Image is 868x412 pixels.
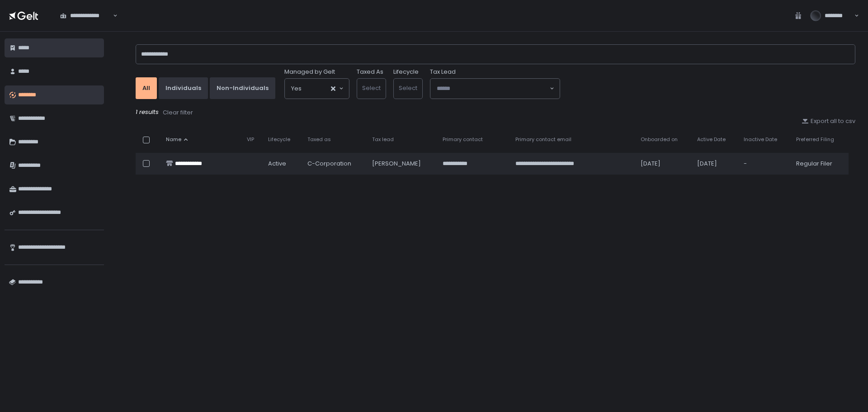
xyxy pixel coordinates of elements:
[641,136,678,143] span: Onboarded on
[268,160,286,168] span: active
[641,160,686,168] div: [DATE]
[744,160,785,168] div: -
[165,84,201,92] div: Individuals
[247,136,254,143] span: VIP
[372,136,394,143] span: Tax lead
[163,109,193,117] div: Clear filter
[136,77,157,99] button: All
[217,84,269,92] div: Non-Individuals
[112,11,112,20] input: Search for option
[744,136,777,143] span: Inactive Date
[54,6,118,25] div: Search for option
[697,160,733,168] div: [DATE]
[393,68,419,76] label: Lifecycle
[162,108,193,117] button: Clear filter
[159,77,208,99] button: Individuals
[362,84,381,92] span: Select
[166,136,181,143] span: Name
[291,84,302,93] span: Yes
[210,77,275,99] button: Non-Individuals
[430,68,456,76] span: Tax Lead
[136,108,855,117] div: 1 results
[331,86,335,91] button: Clear Selected
[357,68,383,76] label: Taxed As
[437,84,549,93] input: Search for option
[307,136,331,143] span: Taxed as
[802,117,855,125] button: Export all to csv
[399,84,417,92] span: Select
[142,84,150,92] div: All
[796,160,843,168] div: Regular Filer
[285,79,349,99] div: Search for option
[307,160,361,168] div: C-Corporation
[268,136,290,143] span: Lifecycle
[284,68,335,76] span: Managed by Gelt
[372,160,432,168] div: [PERSON_NAME]
[796,136,834,143] span: Preferred Filing
[302,84,330,93] input: Search for option
[443,136,483,143] span: Primary contact
[430,79,560,99] div: Search for option
[515,136,571,143] span: Primary contact email
[697,136,726,143] span: Active Date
